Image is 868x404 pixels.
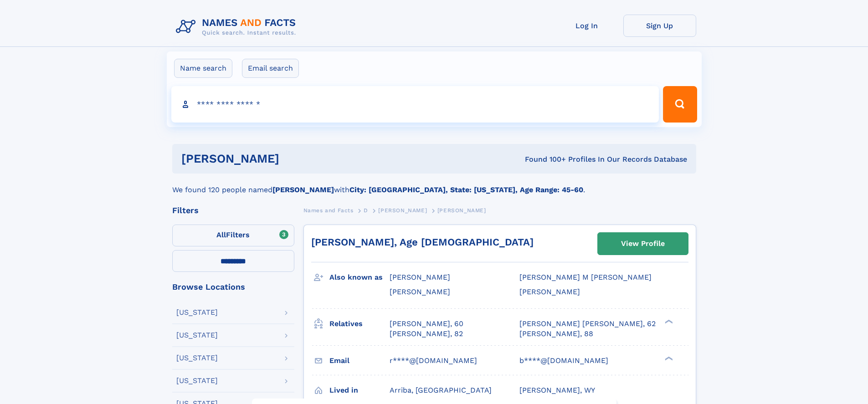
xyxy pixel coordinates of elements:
[390,273,450,281] span: [PERSON_NAME]
[519,273,652,281] span: [PERSON_NAME] M [PERSON_NAME]
[390,319,463,329] a: [PERSON_NAME], 60
[519,329,593,339] a: [PERSON_NAME], 88
[172,283,294,291] div: Browse Locations
[378,207,427,214] span: [PERSON_NAME]
[329,316,390,332] h3: Relatives
[176,332,218,339] div: [US_STATE]
[663,318,673,324] div: ❯
[623,15,696,37] a: Sign Up
[174,59,232,78] label: Name search
[216,230,226,239] span: All
[519,386,595,394] span: [PERSON_NAME], WY
[550,15,623,37] a: Log In
[176,309,218,316] div: [US_STATE]
[242,59,299,78] label: Email search
[329,353,390,368] h3: Email
[598,233,688,255] a: View Profile
[663,355,673,361] div: ❯
[176,377,218,384] div: [US_STATE]
[390,287,450,296] span: [PERSON_NAME]
[519,287,580,296] span: [PERSON_NAME]
[378,205,427,216] a: [PERSON_NAME]
[329,270,390,285] h3: Also known as
[172,206,294,215] div: Filters
[621,233,665,254] div: View Profile
[311,236,534,248] a: [PERSON_NAME], Age [DEMOGRAPHIC_DATA]
[390,329,463,339] a: [PERSON_NAME], 82
[172,225,294,246] label: Filters
[364,207,368,214] span: D
[390,386,492,394] span: Arriba, [GEOGRAPHIC_DATA]
[402,154,687,164] div: Found 100+ Profiles In Our Records Database
[329,383,390,398] h3: Lived in
[519,319,656,329] a: [PERSON_NAME] [PERSON_NAME], 62
[171,86,659,123] input: search input
[176,354,218,362] div: [US_STATE]
[364,205,368,216] a: D
[172,15,303,39] img: Logo Names and Facts
[437,207,486,214] span: [PERSON_NAME]
[181,153,402,164] h1: [PERSON_NAME]
[663,86,697,123] button: Search Button
[172,174,696,195] div: We found 120 people named with .
[272,185,334,194] b: [PERSON_NAME]
[303,205,354,216] a: Names and Facts
[349,185,583,194] b: City: [GEOGRAPHIC_DATA], State: [US_STATE], Age Range: 45-60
